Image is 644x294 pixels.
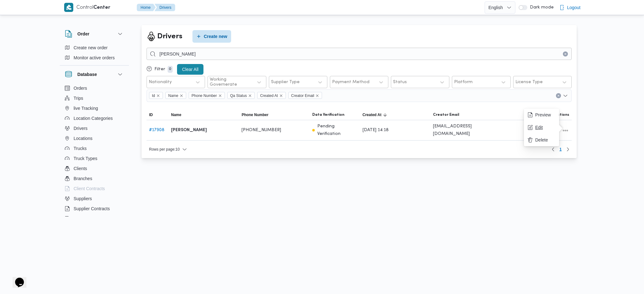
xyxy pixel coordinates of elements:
span: Logout [567,4,580,11]
span: Dark mode [527,5,554,10]
span: Trucks [74,145,86,152]
button: Delete [524,134,559,146]
span: Phone Number [192,92,217,99]
h3: Database [77,71,97,78]
span: Rows per page : 10 [149,146,180,153]
button: Truck Types [62,153,126,163]
span: Delete [535,137,555,142]
button: Orders [62,83,126,93]
b: [PERSON_NAME] [171,126,207,134]
button: Locations [62,133,126,143]
button: Trips [62,93,126,103]
span: Drivers [74,125,87,132]
div: Order [60,43,129,65]
button: Client Contracts [62,184,126,194]
span: Creator Email [433,112,459,117]
span: Trips [74,94,83,102]
span: Phone Number [241,112,268,117]
span: 1 [559,146,562,153]
button: Supplier Contracts [62,204,126,214]
div: Payment Method [332,80,369,85]
img: X8yXhbKr1z7QwAAAABJRU5ErkJggg== [64,3,73,12]
span: Clients [74,165,87,172]
div: Platform [454,80,473,85]
button: Previous page [549,146,557,153]
span: Truck Types [74,155,97,162]
p: 0 [168,66,173,73]
button: Remove Qa Status from selection in this group [248,94,252,98]
span: [EMAIL_ADDRESS][DOMAIN_NAME] [433,123,498,138]
span: Id [149,92,163,99]
button: All actions [562,127,569,134]
span: Branches [74,175,92,182]
button: ID [147,110,169,120]
input: Search... [147,48,572,60]
button: Remove Phone Number from selection in this group [218,94,222,98]
span: Location Categories [74,115,113,122]
div: Working Governerate [210,77,250,87]
div: Supplier Type [271,80,300,85]
button: Phone Number [239,110,309,120]
span: Actions [555,112,569,117]
button: Rows per page:10 [147,146,190,153]
iframe: chat widget [6,269,26,288]
span: Name [168,92,178,99]
span: [DATE] 14:18 [363,126,389,134]
span: Phone Number [189,92,225,99]
button: Name [169,110,239,120]
button: Clear All [177,64,203,75]
button: Monitor active orders [62,53,126,63]
svg: Sorted in descending order [383,112,388,117]
span: Id [152,92,155,99]
span: Locations [74,135,92,142]
div: Database [60,83,129,219]
button: Drivers [154,4,175,11]
button: Remove Id from selection in this group [156,94,160,98]
div: License Type [515,80,543,85]
button: Preview [524,109,559,121]
span: Devices [74,215,89,222]
button: Devices [62,214,126,224]
button: Clients [62,163,126,174]
span: Created At; Sorted in descending order [363,112,381,117]
button: Create new order [62,43,126,53]
span: Creator Email [288,92,322,99]
p: Pending Verification [317,123,358,138]
button: Suppliers [62,194,126,204]
span: Monitor active orders [74,54,115,61]
button: Edit [524,121,559,134]
button: Location Categories [62,113,126,123]
button: Page 1 of 1 [557,146,564,153]
button: Remove Creator Email from selection in this group [315,94,319,98]
button: Logout [557,1,583,14]
button: live Tracking [62,103,126,113]
button: Home [137,4,156,11]
div: Status [393,80,407,85]
button: Remove Created At from selection in this group [279,94,283,98]
a: #17908 [149,128,164,132]
button: Trucks [62,143,126,153]
button: Remove Name from selection in this group [180,94,183,98]
span: Creator Email [291,92,314,99]
span: Suppliers [74,195,92,202]
span: ID [149,112,153,117]
span: Qa Status [230,92,247,99]
span: Name [165,92,186,99]
h2: Drivers [157,31,182,42]
h3: Order [77,30,89,38]
span: Create new order [74,44,108,51]
span: Create new [204,33,227,40]
span: Client Contracts [74,185,105,192]
span: [PHONE_NUMBER] [241,126,281,134]
span: Orders [74,84,87,92]
span: Edit [535,125,555,130]
span: Name [171,112,181,117]
button: Open list of options [563,93,568,98]
div: Nationality [149,80,172,85]
button: Next page [564,146,572,153]
span: live Tracking [74,104,98,112]
span: Supplier Contracts [74,205,110,212]
button: Created AtSorted in descending order [360,110,430,120]
button: Branches [62,174,126,184]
